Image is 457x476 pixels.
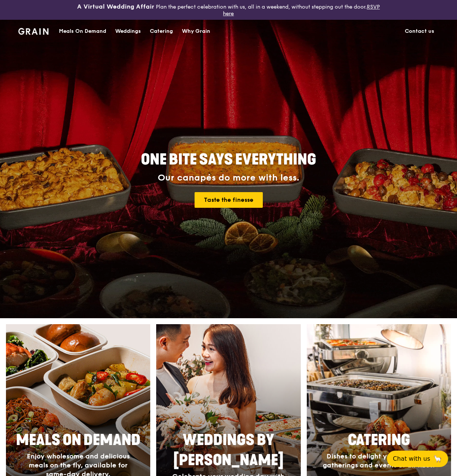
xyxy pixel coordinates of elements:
[111,20,145,43] a: Weddings
[115,20,141,43] div: Weddings
[59,20,106,43] div: Meals On Demand
[387,451,448,467] button: Chat with us🦙
[195,192,263,208] a: Taste the finesse
[18,19,48,42] a: GrainGrain
[433,454,442,463] span: 🦙
[182,20,210,43] div: Why Grain
[348,431,410,449] span: Catering
[16,431,141,449] span: Meals On Demand
[76,3,381,17] div: Plan the perfect celebration with us, all in a weekend, without stepping out the door.
[141,151,316,169] span: ONE BITE SAYS EVERYTHING
[177,20,215,43] a: Why Grain
[400,20,439,43] a: Contact us
[223,4,380,17] a: RSVP here
[150,20,173,43] div: Catering
[145,20,177,43] a: Catering
[18,28,48,35] img: Grain
[173,431,284,469] span: Weddings by [PERSON_NAME]
[393,454,430,463] span: Chat with us
[323,452,435,469] span: Dishes to delight your guests, at gatherings and events of all sizes.
[94,173,363,183] div: Our canapés do more with less.
[77,3,154,10] h3: A Virtual Wedding Affair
